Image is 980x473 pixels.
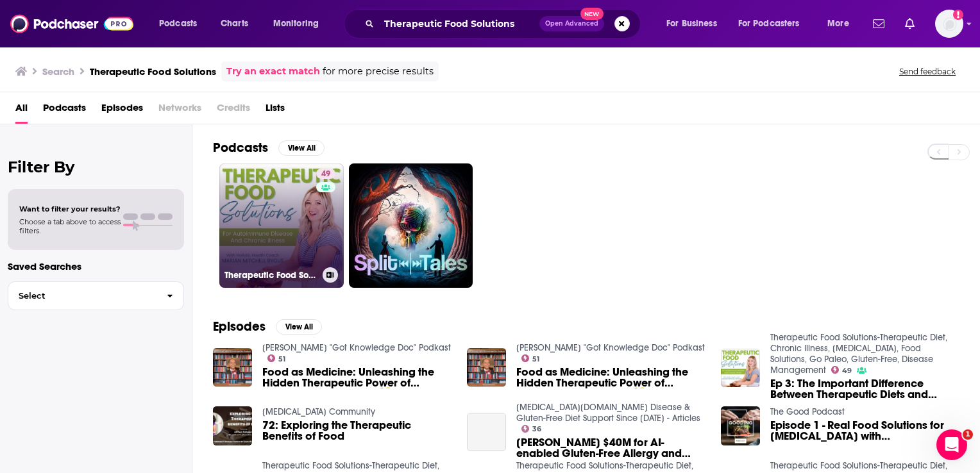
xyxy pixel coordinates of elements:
[770,332,947,376] a: Therapeutic Food Solutions-Therapeutic Diet, Chronic Illness, Autoimmune, Food Solutions, Go Pale...
[467,348,506,387] img: Food as Medicine: Unleashing the Hidden Therapeutic Power of Nutrition Dark Matter 🌱💊
[262,420,452,442] a: 72: Exploring the Therapeutic Benefits of Food
[264,13,335,34] button: open menu
[770,378,959,400] a: Ep 3: The Important Difference Between Therapeutic Diets and Therapeutic Lifestyles
[539,16,604,31] button: Open AdvancedNew
[738,15,800,33] span: For Podcasters
[935,10,963,38] button: Show profile menu
[266,97,285,124] a: Lists
[19,217,121,235] span: Choose a tab above to access filters.
[213,406,252,445] img: 72: Exploring the Therapeutic Benefits of Food
[213,140,268,156] h2: Podcasts
[8,260,184,272] p: Saved Searches
[818,13,865,34] button: open menu
[219,163,344,288] a: 49Therapeutic Food Solutions-Therapeutic Diet, Chronic Illness, [MEDICAL_DATA], Food Solutions, G...
[516,367,705,388] a: Food as Medicine: Unleashing the Hidden Therapeutic Power of Nutrition Dark Matter 🌱💊
[521,425,542,433] a: 36
[935,10,963,38] img: User Profile
[770,406,845,417] a: The Good Podcast
[730,13,818,34] button: open menu
[267,354,286,362] a: 51
[213,319,322,335] a: EpisodesView All
[8,281,184,310] button: Select
[43,97,86,124] a: Podcasts
[213,140,325,156] a: PodcastsView All
[90,65,216,78] h3: Therapeutic Food Solutions
[545,21,598,27] span: Open Advanced
[936,429,967,460] iframe: Intercom live chat
[467,413,506,452] a: Ukko Raises $40M for AI-enabled Gluten-Free Allergy and Food Solutions
[666,15,717,33] span: For Business
[516,437,705,459] span: [PERSON_NAME] $40M for AI-enabled Gluten-Free Allergy and Food Solutions
[935,10,963,38] span: Logged in as BenLaurro
[532,426,541,432] span: 36
[516,342,705,353] a: Dr RR Baliga's "Got Knowledge Doc" Podkast
[868,13,890,35] a: Show notifications dropdown
[831,366,852,374] a: 49
[516,437,705,459] a: Ukko Raises $40M for AI-enabled Gluten-Free Allergy and Food Solutions
[158,97,201,124] span: Networks
[657,13,733,34] button: open menu
[316,169,335,179] a: 49
[953,10,963,20] svg: Add a profile image
[150,13,214,34] button: open menu
[321,168,330,181] span: 49
[159,15,197,33] span: Podcasts
[10,12,133,36] img: Podchaser - Follow, Share and Rate Podcasts
[770,420,959,442] a: Episode 1 - Real Food Solutions for Autism with Bec Jolley
[278,356,285,362] span: 51
[963,429,973,440] span: 1
[213,348,252,387] img: Food as Medicine: Unleashing the Hidden Therapeutic Power of Nutrition Dark Matter 🌱💊
[842,368,852,374] span: 49
[262,367,452,388] a: Food as Medicine: Unleashing the Hidden Therapeutic Power of Nutrition Dark Matter 🌱💊
[827,15,849,33] span: More
[379,13,539,34] input: Search podcasts, credits, & more...
[532,356,539,362] span: 51
[224,270,317,281] h3: Therapeutic Food Solutions-Therapeutic Diet, Chronic Illness, [MEDICAL_DATA], Food Solutions, Go ...
[15,97,28,124] a: All
[900,13,920,35] a: Show notifications dropdown
[101,97,143,124] a: Episodes
[721,406,760,445] img: Episode 1 - Real Food Solutions for Autism with Bec Jolley
[42,65,74,78] h3: Search
[226,64,320,79] a: Try an exact match
[8,292,156,300] span: Select
[770,420,959,442] span: Episode 1 - Real Food Solutions for [MEDICAL_DATA] with [PERSON_NAME]
[19,204,121,213] span: Want to filter your results?
[516,402,700,424] a: Celiac.com Disease & Gluten-Free Diet Support Since 1995 - Articles
[580,8,604,20] span: New
[276,319,322,335] button: View All
[721,349,760,388] img: Ep 3: The Important Difference Between Therapeutic Diets and Therapeutic Lifestyles
[895,66,959,77] button: Send feedback
[273,15,319,33] span: Monitoring
[217,97,250,124] span: Credits
[521,354,540,362] a: 51
[8,158,184,176] h2: Filter By
[356,9,653,38] div: Search podcasts, credits, & more...
[278,140,325,156] button: View All
[221,15,248,33] span: Charts
[262,342,451,353] a: Dr RR Baliga's "Got Knowledge Doc" Podkast
[213,319,266,335] h2: Episodes
[212,13,256,34] a: Charts
[262,406,375,417] a: Play Therapy Community
[323,64,434,79] span: for more precise results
